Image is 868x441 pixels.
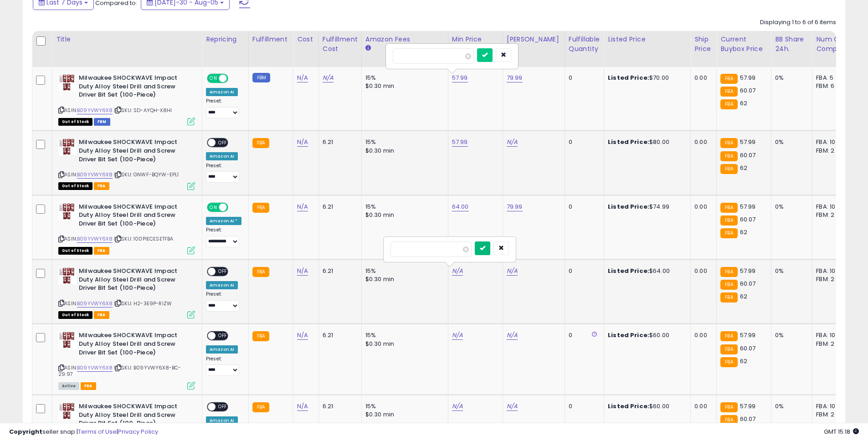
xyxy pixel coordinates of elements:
[740,202,756,211] span: 57.99
[58,382,79,390] span: All listings currently available for purchase on Amazon
[775,138,805,146] div: 0%
[569,35,600,54] div: Fulfillable Quantity
[297,35,315,44] div: Cost
[79,402,190,430] b: Milwaukee SHOCKWAVE Impact Duty Alloy Steel Drill and Screw Driver Bit Set (100-Piece)
[694,35,713,54] div: Ship Price
[740,228,747,236] span: 62
[58,247,92,255] span: All listings that are currently out of stock and unavailable for purchase on Amazon
[452,331,463,340] a: N/A
[297,331,308,340] a: N/A
[206,345,238,354] div: Amazon AI
[252,35,289,44] div: Fulfillment
[9,427,42,436] strong: Copyright
[94,247,109,255] span: FBA
[720,99,737,109] small: FBA
[77,300,113,308] a: B09YVWY6X8
[452,202,469,211] a: 64.00
[452,35,499,44] div: Min Price
[365,267,441,275] div: 15%
[775,74,805,82] div: 0%
[323,267,354,275] div: 6.21
[720,164,737,174] small: FBA
[569,402,597,410] div: 0
[58,331,77,349] img: 51BCmritNnL._SL40_.jpg
[79,331,190,359] b: Milwaukee SHOCKWAVE Impact Duty Alloy Steel Drill and Screw Driver Bit Set (100-Piece)
[740,402,756,410] span: 57.99
[79,138,190,166] b: Milwaukee SHOCKWAVE Impact Duty Alloy Steel Drill and Screw Driver Bit Set (100-Piece)
[608,402,683,410] div: $60.00
[79,203,190,231] b: Milwaukee SHOCKWAVE Impact Duty Alloy Steel Drill and Screw Driver Bit Set (100-Piece)
[740,164,747,172] span: 62
[58,138,195,189] div: ASIN:
[740,151,756,159] span: 60.07
[78,427,117,436] a: Terms of Use
[58,364,181,378] span: | SKU: B09YVWY6X8-BC-29.97
[365,340,441,348] div: $0.30 min
[775,402,805,410] div: 0%
[694,74,709,82] div: 0.00
[569,267,597,275] div: 0
[208,203,219,211] span: ON
[323,138,354,146] div: 6.21
[365,44,371,52] small: Amazon Fees.
[608,331,683,339] div: $60.00
[816,402,846,410] div: FBA: 10
[816,35,849,54] div: Num of Comp.
[608,203,683,211] div: $74.99
[216,403,230,411] span: OFF
[79,267,190,295] b: Milwaukee SHOCKWAVE Impact Duty Alloy Steel Drill and Screw Driver Bit Set (100-Piece)
[114,300,172,307] span: | SKU: H2-3E9P-RIZW
[569,74,597,82] div: 0
[720,35,767,54] div: Current Buybox Price
[720,357,737,367] small: FBA
[206,88,238,96] div: Amazon AI
[816,275,846,283] div: FBM: 2
[206,152,238,160] div: Amazon AI
[58,182,92,190] span: All listings that are currently out of stock and unavailable for purchase on Amazon
[740,344,756,353] span: 60.07
[365,331,441,339] div: 15%
[77,171,113,179] a: B09YVWY6X8
[608,267,683,275] div: $64.00
[118,427,158,436] a: Privacy Policy
[365,203,441,211] div: 15%
[720,331,737,341] small: FBA
[252,331,269,341] small: FBA
[206,35,245,44] div: Repricing
[365,138,441,146] div: 15%
[94,118,110,126] span: FBM
[206,281,238,289] div: Amazon AI
[694,267,709,275] div: 0.00
[77,235,113,243] a: B09YVWY6X8
[206,291,241,312] div: Preset:
[507,331,518,340] a: N/A
[720,87,737,97] small: FBA
[740,86,756,95] span: 60.07
[608,35,687,44] div: Listed Price
[365,74,441,82] div: 15%
[252,138,269,148] small: FBA
[81,382,96,390] span: FBA
[452,267,463,276] a: N/A
[252,267,269,277] small: FBA
[816,267,846,275] div: FBA: 10
[569,331,597,339] div: 0
[58,402,77,420] img: 51BCmritNnL._SL40_.jpg
[816,331,846,339] div: FBA: 10
[297,202,308,211] a: N/A
[297,267,308,276] a: N/A
[297,138,308,147] a: N/A
[720,203,737,213] small: FBA
[694,402,709,410] div: 0.00
[740,279,756,288] span: 60.07
[323,73,334,82] a: N/A
[694,138,709,146] div: 0.00
[569,203,597,211] div: 0
[216,139,230,147] span: OFF
[58,138,77,155] img: 51BCmritNnL._SL40_.jpg
[507,267,518,276] a: N/A
[58,311,92,319] span: All listings that are currently out of stock and unavailable for purchase on Amazon
[775,203,805,211] div: 0%
[608,74,683,82] div: $70.00
[94,311,109,319] span: FBA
